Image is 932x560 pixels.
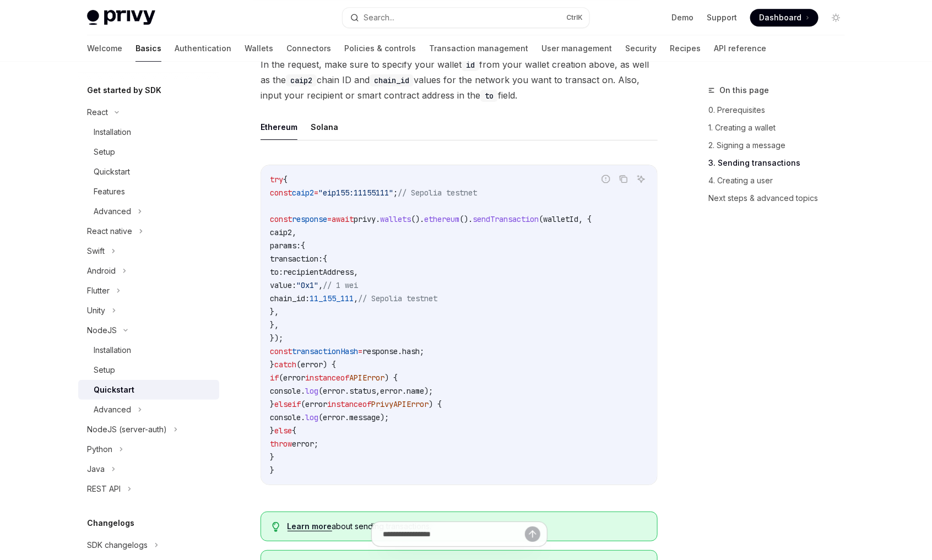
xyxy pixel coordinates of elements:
[424,386,433,396] span: );
[305,373,349,383] span: instanceof
[78,340,219,360] a: Installation
[78,420,219,439] button: NodeJS (server-auth)
[708,189,854,207] a: Next steps & advanced topics
[349,373,384,383] span: APIError
[345,386,349,396] span: .
[78,102,219,122] button: React
[301,241,305,251] span: {
[311,114,338,140] button: Solana
[78,261,219,281] button: Android
[78,281,219,301] button: Flutter
[480,90,498,102] code: to
[380,214,411,224] span: wallets
[94,205,131,218] div: Advanced
[279,373,283,383] span: (
[94,344,131,357] div: Installation
[270,426,274,436] span: }
[759,12,801,23] span: Dashboard
[462,59,479,71] code: id
[94,363,115,377] div: Setup
[332,214,354,224] span: await
[292,214,327,224] span: response
[283,175,288,184] span: {
[87,264,116,278] div: Android
[402,386,407,396] span: .
[708,154,854,172] a: 3. Sending transactions
[670,35,701,62] a: Recipes
[270,227,292,237] span: caip2
[136,35,161,62] a: Basics
[344,35,416,62] a: Policies & controls
[292,439,314,449] span: error
[616,172,631,186] button: Copy the contents from the code block
[270,399,274,409] span: }
[296,360,301,369] span: (
[270,320,279,330] span: },
[708,101,854,119] a: 0. Prerequisites
[78,320,219,340] button: NodeJS
[318,280,323,290] span: ,
[407,386,424,396] span: name
[634,172,648,186] button: Ask AI
[87,35,122,62] a: Welcome
[541,35,612,62] a: User management
[94,145,115,159] div: Setup
[362,346,398,356] span: response
[318,386,323,396] span: (
[349,386,376,396] span: status
[87,324,117,337] div: NodeJS
[383,522,525,546] input: Ask a question...
[283,373,305,383] span: error
[402,346,420,356] span: hash
[78,182,219,202] a: Features
[310,293,354,303] span: 11_155_111
[364,11,394,24] div: Search...
[87,463,105,476] div: Java
[318,412,323,422] span: (
[87,10,155,25] img: light logo
[270,386,301,396] span: console
[270,188,292,198] span: const
[393,188,398,198] span: ;
[323,254,327,264] span: {
[274,360,296,369] span: catch
[459,214,473,224] span: ().
[398,346,402,356] span: .
[323,280,358,290] span: // 1 wei
[78,301,219,320] button: Unity
[270,452,274,462] span: }
[78,202,219,221] button: Advanced
[358,346,362,356] span: =
[411,214,424,224] span: ().
[301,360,323,369] span: error
[707,12,737,23] a: Support
[429,399,442,409] span: ) {
[543,214,578,224] span: walletId
[420,346,424,356] span: ;
[380,386,402,396] span: error
[261,114,297,140] button: Ethereum
[94,126,131,139] div: Installation
[286,74,317,86] code: caip2
[270,412,301,422] span: console
[245,35,273,62] a: Wallets
[283,267,354,277] span: recipientAddress
[625,35,657,62] a: Security
[270,214,292,224] span: const
[270,360,274,369] span: }
[274,426,292,436] span: else
[371,399,429,409] span: PrivyAPIError
[398,188,477,198] span: // Sepolia testnet
[714,35,766,62] a: API reference
[270,307,279,317] span: },
[429,35,528,62] a: Transaction management
[94,165,130,178] div: Quickstart
[327,214,332,224] span: =
[343,8,589,28] button: Search...CtrlK
[599,172,613,186] button: Report incorrect code
[292,399,301,409] span: if
[270,280,296,290] span: value:
[78,360,219,380] a: Setup
[87,443,112,456] div: Python
[301,412,305,422] span: .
